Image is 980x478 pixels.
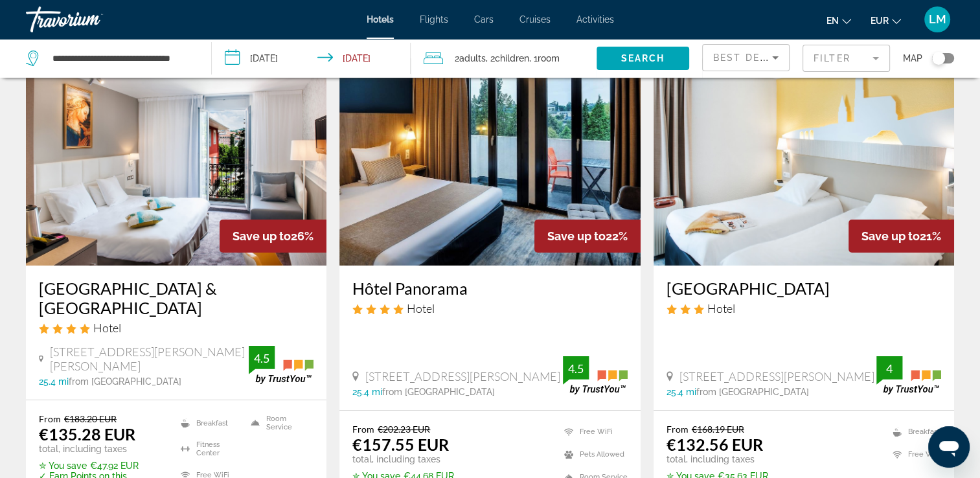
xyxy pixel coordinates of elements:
div: 4.5 [563,361,589,376]
span: from [GEOGRAPHIC_DATA] [696,387,809,397]
p: total, including taxes [667,454,794,464]
span: Map [903,49,922,67]
div: 22% [534,220,641,253]
span: 25.4 mi [352,387,382,397]
button: Change currency [871,11,901,30]
span: Hotel [407,301,435,315]
span: 25.4 mi [39,376,69,387]
li: Breakfast [174,413,244,433]
li: Fitness Center [174,439,244,459]
span: From [352,424,374,435]
span: [STREET_ADDRESS][PERSON_NAME] [365,369,560,383]
span: Save up to [547,229,606,243]
mat-select: Sort by [713,50,779,65]
a: Hôtel Panorama [352,279,627,298]
button: Search [597,47,689,70]
div: 4 star Hotel [352,301,627,315]
img: trustyou-badge.svg [249,346,313,384]
span: Children [495,53,529,63]
span: Room [538,53,560,63]
span: Hotel [707,301,735,315]
span: Hotel [93,321,121,335]
span: LM [929,13,946,26]
span: from [GEOGRAPHIC_DATA] [382,387,495,397]
div: 21% [849,220,954,253]
li: Breakfast [886,424,941,440]
button: Filter [803,44,890,73]
ins: €157.55 EUR [352,435,449,454]
div: 3 star Hotel [667,301,941,315]
a: Flights [420,14,448,25]
span: Save up to [861,229,920,243]
img: Hotel image [339,58,640,266]
a: Cars [474,14,494,25]
span: Best Deals [713,52,781,63]
img: trustyou-badge.svg [876,356,941,394]
a: [GEOGRAPHIC_DATA] & [GEOGRAPHIC_DATA] [39,279,313,317]
del: €168.19 EUR [692,424,744,435]
button: User Menu [920,6,954,33]
a: [GEOGRAPHIC_DATA] [667,279,941,298]
span: From [39,413,61,424]
p: total, including taxes [352,454,480,464]
span: , 1 [529,49,560,67]
span: 25.4 mi [667,387,696,397]
li: Room Service [244,413,314,433]
a: Travorium [26,3,155,36]
button: Change language [826,11,851,30]
span: [STREET_ADDRESS][PERSON_NAME] [679,369,874,383]
div: 4 [876,361,902,376]
ins: €132.56 EUR [667,435,763,454]
span: en [826,16,839,26]
div: 26% [220,220,326,253]
span: 2 [455,49,486,67]
a: Hotels [367,14,394,25]
a: Activities [576,14,614,25]
del: €183.20 EUR [64,413,117,424]
p: total, including taxes [39,444,165,454]
li: Pets Allowed [558,446,628,462]
button: Check-in date: Nov 21, 2025 Check-out date: Nov 22, 2025 [212,39,411,78]
span: from [GEOGRAPHIC_DATA] [69,376,181,387]
img: trustyou-badge.svg [563,356,628,394]
span: EUR [871,16,889,26]
span: , 2 [486,49,529,67]
a: Cruises [519,14,551,25]
div: 4.5 [249,350,275,366]
span: ✮ You save [39,461,87,471]
button: Travelers: 2 adults, 2 children [411,39,597,78]
div: 4 star Hotel [39,321,313,335]
span: Search [621,53,665,63]
del: €202.23 EUR [378,424,430,435]
span: Save up to [233,229,291,243]
ins: €135.28 EUR [39,424,135,444]
span: Adults [459,53,486,63]
li: Free WiFi [558,424,628,440]
img: Hotel image [26,58,326,266]
span: [STREET_ADDRESS][PERSON_NAME][PERSON_NAME] [50,345,249,373]
span: From [667,424,689,435]
button: Toggle map [922,52,954,64]
li: Free WiFi [886,446,941,462]
p: €47.92 EUR [39,461,165,471]
img: Hotel image [654,58,954,266]
iframe: Bouton de lancement de la fenêtre de messagerie [928,426,970,468]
